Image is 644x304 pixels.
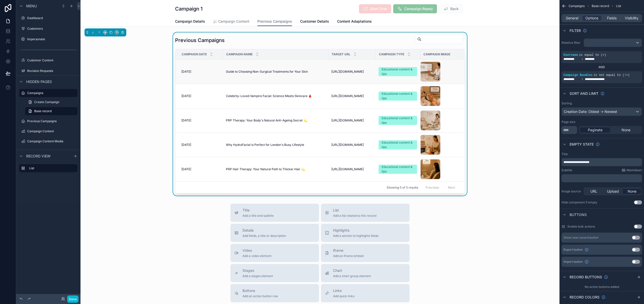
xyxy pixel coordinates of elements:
span: Why HydraFacial is Perfect for London's Busy Lifestyle [226,143,304,147]
span: PRP Hair Therapy: Your Natural Path to Thicker Hair 💫 [226,167,305,171]
a: Create Campaign [25,98,77,106]
div: Educational content & tips [382,140,414,149]
div: Educational content & tips [382,165,414,174]
label: Campaign Content [27,129,76,133]
span: List [333,208,376,213]
label: Image source [561,189,582,193]
div: scrollable content [16,162,80,177]
span: Paginate [588,127,602,133]
button: VideoAdd a video element [230,244,319,262]
div: Creation Date: Oldest -> Newest [562,108,642,116]
span: [URL][DOMAIN_NAME] [331,143,364,147]
button: iframeAdd an iframe embed [321,244,410,262]
label: List [29,166,73,170]
button: ButtonsAdd an action button row [230,284,319,302]
a: [URL][DOMAIN_NAME] [331,70,373,74]
div: scrollable content [561,174,642,182]
span: [URL][DOMAIN_NAME] [331,118,364,122]
div: Educational content & tips [382,92,414,101]
a: [URL][DOMAIN_NAME] [331,143,373,147]
span: Add an iframe embed [333,254,364,258]
span: Record buttons [570,275,602,280]
span: Buttons [243,288,278,293]
label: Relative filter [561,41,582,45]
a: [URL][DOMAIN_NAME] [331,118,373,122]
a: PRP Hair Therapy: Your Natural Path to Thicker Hair 💫 [226,167,325,171]
a: Revision Requests [19,67,77,75]
button: ListAdd a list related to this record [321,204,410,222]
span: Add an action button row [243,294,278,298]
span: Base record [592,4,609,8]
label: Revision Requests [27,69,76,73]
span: Previous Campaigns [257,19,292,24]
a: Guide to Choosing Non-Surgical Treatments for Your Skin [226,70,325,74]
span: Highlights [333,228,378,233]
a: [DATE] [181,167,220,171]
span: [DATE] [181,118,191,122]
span: Options [585,16,598,21]
a: Campaigns [19,89,77,97]
span: Record view [26,154,51,159]
span: Filter [570,28,581,33]
span: Import button [563,260,583,264]
a: Impersonate [19,35,77,43]
span: Add a stages element [243,274,273,278]
a: Celebrity-Loved Vampire Facial: Science Meets Skincare 🩸 [226,94,325,98]
span: Add quick links [333,294,354,298]
span: Add a video element [243,254,271,258]
a: Previous Campaigns [19,117,77,125]
span: Add a title and subtitle [243,214,274,218]
span: PRP Therapy: Your Body's Natural Anti-Ageing Secret 💫 [226,118,307,122]
span: Sort And Limit [570,91,598,96]
a: Why HydraFacial is Perfect for London's Busy Lifestyle [226,143,325,147]
span: [DATE] [181,70,191,74]
a: Customer Details [300,17,329,27]
button: HighlightsAdd a section to highlights fields [321,224,410,242]
a: Content Adaptations [337,17,372,27]
span: Campaign Name [226,52,253,56]
button: TitleAdd a title and subtitle [230,204,319,222]
span: Add a section to highlights fields [333,234,378,238]
a: [DATE] [181,143,220,147]
label: Customers [27,27,76,31]
span: [URL][DOMAIN_NAME] [331,167,364,171]
span: Video [243,248,271,253]
a: [DATE] [181,118,220,122]
span: None [628,189,636,194]
span: Base record [34,109,52,113]
span: Details [243,228,286,233]
button: StagesAdd a stages element [230,264,319,282]
span: [URL][DOMAIN_NAME] [331,94,364,98]
span: Content Adaptations [337,19,372,24]
label: Impersonate [27,37,76,41]
span: General [566,16,578,21]
a: PRP Therapy: Your Body's Natural Anti-Ageing Secret 💫 [226,118,325,122]
label: Campaign Content Media [27,139,76,143]
span: Visibility [625,16,638,21]
a: Campaign Content [19,127,77,135]
label: Page size [561,120,575,124]
span: Celebrity-Loved Vampire Facial: Science Meets Skincare 🩸 [226,94,312,98]
span: List [616,4,621,8]
label: Previous Campaigns [27,119,76,123]
span: [DATE] [181,167,191,171]
span: Markdown [627,168,642,172]
div: Educational content & tips [382,116,414,125]
span: Campaign Content [218,19,249,24]
span: Customer Details [300,19,329,24]
a: Customer Content [19,56,77,64]
span: URL [590,189,597,194]
span: Export button [563,248,583,252]
div: Hide component if empty [561,200,597,204]
span: Add a chart group element [333,274,371,278]
h1: Campaign 1 [175,5,203,12]
span: is not equal to (!=) [593,73,630,77]
a: Markdown [622,168,642,172]
div: scrollable content [561,158,642,166]
span: Add a list related to this record [333,214,376,218]
a: [URL][DOMAIN_NAME] [331,94,373,98]
a: Educational content & tips [379,165,417,174]
a: Dashboard [19,14,77,22]
span: Campaign Details [175,19,205,24]
span: Guide to Choosing Non-Surgical Treatments for Your Skin [226,70,308,74]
